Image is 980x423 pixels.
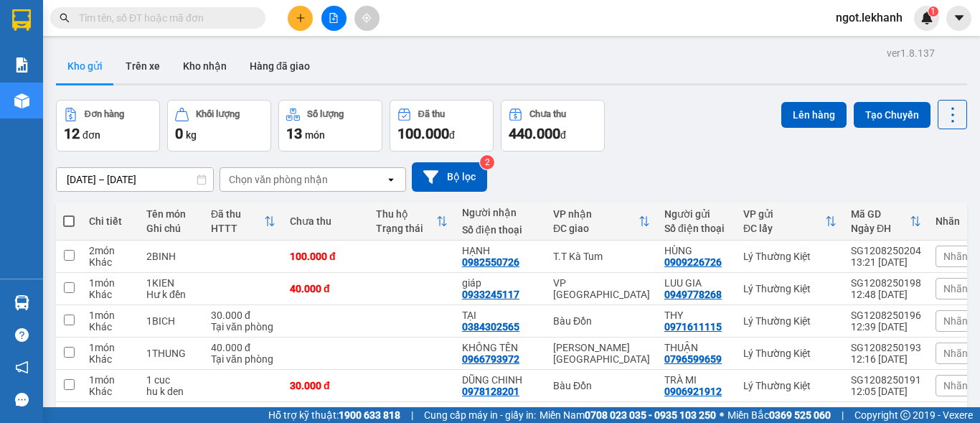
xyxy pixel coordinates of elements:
div: HÙNG [664,245,729,256]
div: ver 1.8.137 [887,45,935,61]
div: Người gửi [664,208,729,220]
button: aim [354,6,380,31]
div: giáp [462,277,539,289]
button: Đã thu100.000đ [390,100,494,152]
div: T.T Kà Tum [553,251,650,262]
th: Toggle SortBy [844,203,928,241]
div: ĐC lấy [743,223,825,234]
div: Đơn hàng [85,109,124,119]
svg: open [385,174,397,185]
div: 1 món [89,374,132,386]
div: 0966793972 [462,353,519,365]
span: 1 [930,6,936,17]
button: caret-down [946,6,971,31]
div: 40.000 đ [211,342,275,353]
div: Chưa thu [290,215,362,227]
th: Toggle SortBy [369,203,455,241]
div: ĐC giao [553,223,639,234]
div: 1THUNG [146,348,197,359]
div: 1 cuc [146,374,197,386]
div: 0933245117 [462,289,519,300]
div: DŨNG CHINH [462,374,539,386]
span: caret-down [953,11,966,24]
sup: 2 [480,155,494,169]
button: file-add [321,6,347,31]
div: Lý Thường Kiệt [743,283,837,294]
span: Miền Bắc [727,407,831,423]
img: icon-new-feature [920,11,933,24]
span: Nhãn [943,251,968,262]
div: 2BINH [146,251,197,262]
span: 100.000 [397,125,449,142]
button: Kho gửi [56,49,114,83]
button: Số lượng13món [278,100,382,152]
img: warehouse-icon [14,295,29,310]
div: SG1208250204 [851,245,921,256]
div: Hư k đền [146,289,197,300]
div: Chi tiết [89,215,132,227]
div: hu k den [146,386,197,397]
div: Khác [89,256,132,268]
div: [PERSON_NAME][GEOGRAPHIC_DATA] [553,342,650,365]
span: món [305,129,325,141]
strong: 0369 525 060 [769,409,831,421]
div: VP nhận [553,208,639,220]
div: 12:16 [DATE] [851,353,921,365]
span: copyright [900,410,910,420]
div: Bàu Đồn [553,380,650,391]
div: 12:48 [DATE] [851,289,921,300]
button: Lên hàng [781,102,847,128]
span: Cung cấp máy in - giấy in: [424,407,536,423]
div: 1 món [89,342,132,353]
div: Lý Thường Kiệt [743,315,837,327]
div: Ngày ĐH [851,223,910,234]
div: 0906921912 [664,386,722,397]
div: Lý Thường Kiệt [743,348,837,359]
div: 0982550726 [462,256,519,268]
sup: 1 [928,6,938,17]
div: Tại văn phòng [211,321,275,333]
div: Ghi chú [146,223,197,234]
div: VP [GEOGRAPHIC_DATA] [553,277,650,300]
div: Chưa thu [529,109,566,119]
button: plus [288,6,313,31]
span: search [60,13,70,23]
div: Số điện thoại [664,223,729,234]
img: solution-icon [14,57,29,73]
button: Khối lượng0kg [167,100,271,152]
div: giáp [462,406,539,418]
button: Hàng đã giao [238,49,321,83]
div: 1 món [89,277,132,289]
span: 0 [175,125,183,142]
img: warehouse-icon [14,93,29,108]
div: TẠI [462,310,539,321]
div: SG1208250191 [851,374,921,386]
span: kg [186,129,197,141]
div: Người nhận [462,207,539,218]
span: Nhãn [943,315,968,327]
div: SG1208250182 [851,406,921,418]
span: question-circle [15,328,29,342]
div: 1BICH [146,315,197,327]
span: 12 [64,125,80,142]
span: ngot.lekhanh [824,9,914,27]
div: VP gửi [743,208,825,220]
div: 12:39 [DATE] [851,321,921,333]
div: Đã thu [418,109,445,119]
div: 0971611115 [664,321,722,333]
input: Tìm tên, số ĐT hoặc mã đơn [79,10,248,26]
span: plus [296,13,306,23]
div: KHÔNG TÊN [462,342,539,353]
div: Tại văn phòng [211,353,275,365]
div: 30.000 đ [290,380,362,391]
div: 0796599659 [664,353,722,365]
div: TRÀ MI [664,374,729,386]
button: Đơn hàng12đơn [56,100,160,152]
div: HTTT [211,223,264,234]
div: 100.000 đ [290,251,362,262]
span: ⚪️ [720,412,724,418]
div: 40.000 đ [290,283,362,294]
img: logo-vxr [12,9,31,31]
button: Tạo Chuyến [854,102,930,128]
div: 0384302565 [462,321,519,333]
